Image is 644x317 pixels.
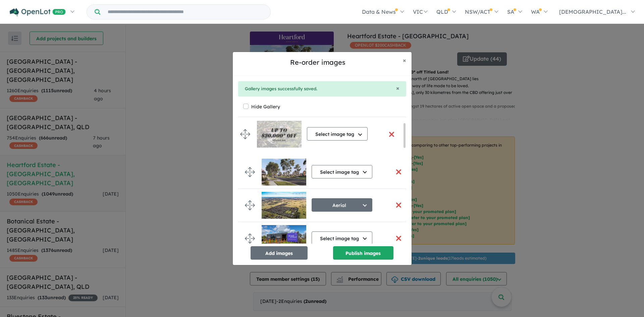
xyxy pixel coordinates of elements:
[262,159,306,186] img: Heartford%20Estate%20-%20Donnybrook%20Lifestyle%201.jpg
[312,231,372,245] button: Select image tag
[312,165,372,178] button: Select image tag
[333,246,393,260] button: Publish images
[251,246,308,260] button: Add images
[102,5,269,19] input: Try estate name, suburb, builder or developer
[396,85,399,91] button: Close
[559,8,626,15] span: [DEMOGRAPHIC_DATA]...
[245,85,399,93] div: Gallery images successfully saved.
[245,233,255,244] img: drag.svg
[245,200,255,210] img: drag.svg
[245,167,255,177] img: drag.svg
[312,198,372,212] button: Aerial
[251,102,280,111] label: Hide Gallery
[238,57,397,67] h5: Re-order images
[396,84,399,92] span: ×
[262,192,306,219] img: Heartford%20Estate%20-%20Donnybrook%20Aerial.jpg
[403,56,406,64] span: ×
[262,225,306,252] img: Heartford%20Estate%20-%20Donnybrook%20Sales%20Office4.jpg
[10,8,66,16] img: Openlot PRO Logo White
